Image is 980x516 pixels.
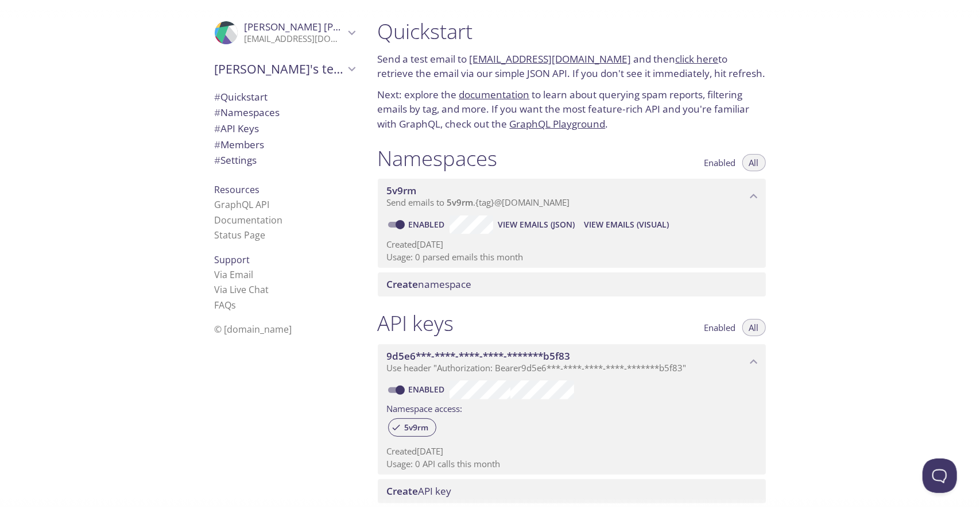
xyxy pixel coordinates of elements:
[742,319,766,336] button: All
[407,219,450,230] a: Enabled
[378,272,766,296] div: Create namespace
[215,323,292,336] span: © [DOMAIN_NAME]
[215,106,221,119] span: #
[378,179,766,214] div: 5v9rm namespace
[206,121,364,137] div: API Keys
[378,310,454,336] h1: API keys
[388,418,436,437] div: 5v9rm
[206,105,364,121] div: Namespaces
[232,299,237,311] span: s
[378,479,766,503] div: Create API Key
[407,384,450,395] a: Enabled
[387,484,419,498] span: Create
[206,14,364,52] div: Ethan Glenn
[215,122,259,135] span: API Keys
[215,61,344,77] span: [PERSON_NAME]'s team
[676,52,719,66] a: click here
[387,458,757,470] p: Usage: 0 API calls this month
[378,87,766,132] p: Next: explore the to learn about querying spam reports, filtering emails by tag, and more. If you...
[387,445,757,457] p: Created [DATE]
[215,138,221,151] span: #
[698,154,743,171] button: Enabled
[215,299,237,311] a: FAQ
[378,145,498,171] h1: Namespaces
[584,218,669,232] span: View Emails (Visual)
[215,268,254,281] a: Via Email
[387,278,472,291] span: namespace
[493,215,579,234] button: View Emails (JSON)
[215,198,270,211] a: GraphQL API
[215,106,280,119] span: Namespaces
[387,278,419,291] span: Create
[510,117,606,130] a: GraphQL Playground
[923,459,957,493] iframe: Help Scout Beacon - Open
[215,90,268,103] span: Quickstart
[206,54,364,84] div: Ethan's team
[387,184,417,197] span: 5v9rm
[470,52,632,66] a: [EMAIL_ADDRESS][DOMAIN_NAME]
[387,251,757,263] p: Usage: 0 parsed emails this month
[387,238,757,251] p: Created [DATE]
[206,89,364,105] div: Quickstart
[398,422,436,433] span: 5v9rm
[387,399,463,416] label: Namespace access:
[378,18,766,44] h1: Quickstart
[579,215,673,234] button: View Emails (Visual)
[215,229,266,241] a: Status Page
[742,154,766,171] button: All
[387,197,570,208] span: Send emails to . {tag} @[DOMAIN_NAME]
[206,137,364,153] div: Members
[215,153,221,167] span: #
[447,197,474,208] span: 5v9rm
[698,319,743,336] button: Enabled
[245,33,344,45] p: [EMAIL_ADDRESS][DOMAIN_NAME]
[215,253,250,266] span: Support
[498,218,575,232] span: View Emails (JSON)
[206,152,364,168] div: Team Settings
[459,88,530,101] a: documentation
[215,183,260,196] span: Resources
[215,90,221,103] span: #
[215,138,265,151] span: Members
[215,122,221,135] span: #
[387,484,452,498] span: API key
[245,20,402,33] span: [PERSON_NAME] [PERSON_NAME]
[215,283,269,296] a: Via Live Chat
[215,153,257,167] span: Settings
[378,52,766,81] p: Send a test email to and then to retrieve the email via our simple JSON API. If you don't see it ...
[215,214,283,226] a: Documentation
